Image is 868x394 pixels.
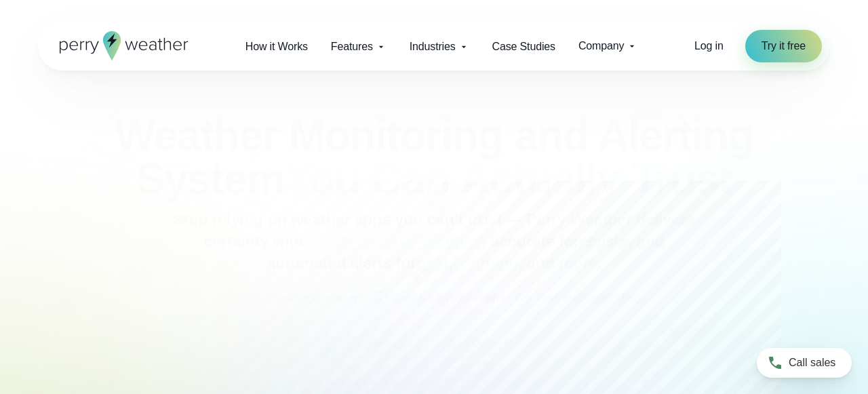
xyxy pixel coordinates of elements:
[745,30,822,62] a: Try it free
[410,39,456,55] span: Industries
[694,38,724,54] a: Log in
[492,39,555,55] span: Case Studies
[234,33,319,60] a: How it Works
[578,38,624,54] span: Company
[757,348,852,378] a: Call sales
[481,33,567,60] a: Case Studies
[331,39,373,55] span: Features
[245,39,308,55] span: How it Works
[789,355,835,371] span: Call sales
[762,38,806,54] span: Try it free
[694,40,724,52] span: Log in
